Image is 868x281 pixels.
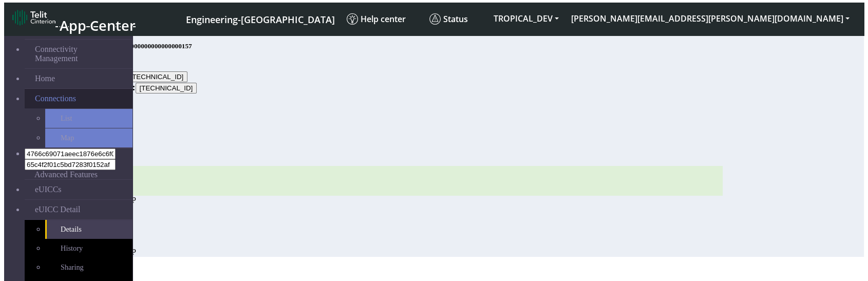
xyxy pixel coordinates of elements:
[35,205,80,214] span: eUICC Detail
[45,109,133,128] a: List
[186,13,335,26] span: Engineering-[GEOGRAPHIC_DATA]
[12,9,55,26] img: logo-telit-cinterion-gw-new.png
[34,170,98,179] span: Advanced Features
[25,180,133,199] a: eUICCs
[347,13,406,25] span: Help center
[130,73,183,81] span: [TECHNICAL_ID]
[35,94,76,103] span: Connections
[429,13,468,25] span: Status
[25,40,133,68] a: Connectivity Management
[343,9,425,29] a: Help center
[140,84,193,92] span: [TECHNICAL_ID]
[60,16,136,35] span: App Center
[136,83,197,93] button: [TECHNICAL_ID]
[565,9,856,28] button: [PERSON_NAME][EMAIL_ADDRESS][PERSON_NAME][DOMAIN_NAME]
[61,134,74,142] span: Map
[347,13,358,25] img: knowledge.svg
[487,9,565,28] button: TROPICAL_DEV
[95,196,136,204] span: Virtual CDP
[68,106,723,113] h6: Month to date
[68,82,136,92] span: Fallback ICCID:
[425,9,487,29] a: Status
[126,71,187,82] button: [TECHNICAL_ID]
[25,200,133,219] a: eUICC Detail
[25,89,133,108] a: Connections
[45,239,133,258] a: History
[45,128,133,147] a: Map
[25,69,133,88] a: Home
[12,7,134,31] a: App Center
[95,248,136,256] span: Virtual CDP
[45,220,133,239] a: Details
[61,114,72,123] span: List
[68,218,723,224] h6: ICCID:
[68,42,723,50] h5: EID: 89049033111110000000000000000157
[68,166,723,172] h6: ICCID:
[185,9,334,28] a: Your current platform instance
[429,13,441,25] img: status.svg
